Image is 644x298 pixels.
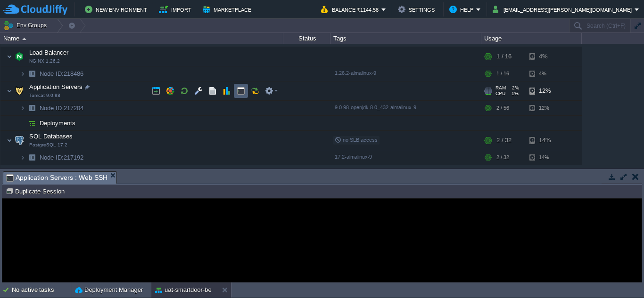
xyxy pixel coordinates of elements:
a: Deployments [39,119,77,127]
div: 1 / 16 [496,66,509,81]
a: Node ID:218486 [39,70,85,78]
a: Node ID:217204 [39,104,85,112]
span: Application Servers : Web SSH [6,172,107,184]
div: 12% [529,81,560,100]
span: 9.0.98-openjdk-8.0_432-almalinux-9 [335,105,416,110]
span: 1.26.2-almalinux-9 [335,70,376,76]
button: [EMAIL_ADDRESS][PERSON_NAME][DOMAIN_NAME] [493,4,635,15]
div: 14% [529,150,560,165]
span: SQL Databases [28,132,74,140]
span: RAM [495,85,506,91]
span: 218486 [39,70,85,78]
a: Node ID:217192 [39,153,85,161]
span: Node ID: [40,154,64,161]
img: AMDAwAAAACH5BAEAAAAALAAAAAABAAEAAAICRAEAOw== [20,116,25,130]
div: Usage [482,33,581,44]
div: 1 / 4 [496,165,508,191]
img: CloudJiffy [3,4,67,16]
button: Help [449,4,476,15]
span: 217192 [39,153,85,161]
span: Node ID: [40,70,64,77]
span: CPU [495,91,505,97]
p: An error has occurred and this action cannot be completed. If the problem persists, please notify... [214,37,425,65]
h1: Error [214,11,425,29]
img: AMDAwAAAACH5BAEAAAAALAAAAAABAAEAAAICRAEAOw== [25,66,39,81]
div: 12% [529,101,560,115]
img: AMDAwAAAACH5BAEAAAAALAAAAAABAAEAAAICRAEAOw== [22,38,26,40]
div: 2 / 56 [496,101,509,115]
img: AMDAwAAAACH5BAEAAAAALAAAAAABAAEAAAICRAEAOw== [13,131,26,150]
div: No active tasks [12,282,71,298]
span: PostgreSQL 17.2 [29,142,67,148]
a: SQL DatabasesPostgreSQL 17.2 [28,133,74,140]
div: 11% [529,165,560,191]
div: 4% [529,66,560,81]
span: Node ID: [40,105,64,112]
div: 14% [529,131,560,150]
a: Application ServersTomcat 9.0.98 [28,83,84,90]
img: AMDAwAAAACH5BAEAAAAALAAAAAABAAEAAAICRAEAOw== [25,116,39,130]
a: Load BalancerNGINX 1.26.2 [28,49,70,56]
span: 217204 [39,104,85,112]
button: Balance ₹1144.58 [321,4,381,15]
div: 1 / 16 [496,47,512,66]
div: Tags [331,33,481,44]
span: NGINX 1.26.2 [29,58,60,64]
button: Deployment Manager [75,285,143,295]
span: 2% [510,85,519,91]
button: Import [159,4,194,15]
button: New Environment [85,4,150,15]
img: AMDAwAAAACH5BAEAAAAALAAAAAABAAEAAAICRAEAOw== [13,81,26,100]
img: AMDAwAAAACH5BAEAAAAALAAAAAABAAEAAAICRAEAOw== [20,101,25,115]
img: AMDAwAAAACH5BAEAAAAALAAAAAABAAEAAAICRAEAOw== [7,47,12,66]
div: Running [283,165,330,191]
img: AMDAwAAAACH5BAEAAAAALAAAAAABAAEAAAICRAEAOw== [25,101,39,115]
span: 1% [509,91,519,97]
button: Duplicate Session [6,187,67,195]
div: Status [284,33,330,44]
div: 2 / 32 [496,131,512,150]
img: AMDAwAAAACH5BAEAAAAALAAAAAABAAEAAAICRAEAOw== [7,81,12,100]
button: uat-smartdoor-be [155,285,212,295]
img: AMDAwAAAACH5BAEAAAAALAAAAAABAAEAAAICRAEAOw== [0,165,8,191]
span: 17.2-almalinux-9 [335,154,372,160]
img: AMDAwAAAACH5BAEAAAAALAAAAAABAAEAAAICRAEAOw== [13,47,26,66]
span: Application Servers [28,83,84,91]
button: Env Groups [3,19,50,32]
div: Name [1,33,283,44]
img: AMDAwAAAACH5BAEAAAAALAAAAAABAAEAAAICRAEAOw== [20,150,25,165]
img: AMDAwAAAACH5BAEAAAAALAAAAAABAAEAAAICRAEAOw== [25,150,39,165]
button: Settings [398,4,438,15]
div: 4% [529,47,560,66]
div: 2 / 32 [496,150,509,165]
span: Tomcat 9.0.98 [29,93,60,98]
img: AMDAwAAAACH5BAEAAAAALAAAAAABAAEAAAICRAEAOw== [8,165,22,191]
img: AMDAwAAAACH5BAEAAAAALAAAAAABAAEAAAICRAEAOw== [20,66,25,81]
button: Marketplace [203,4,254,15]
span: Load Balancer [28,48,70,56]
span: no SLB access [335,137,378,143]
img: AMDAwAAAACH5BAEAAAAALAAAAAABAAEAAAICRAEAOw== [7,131,12,150]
